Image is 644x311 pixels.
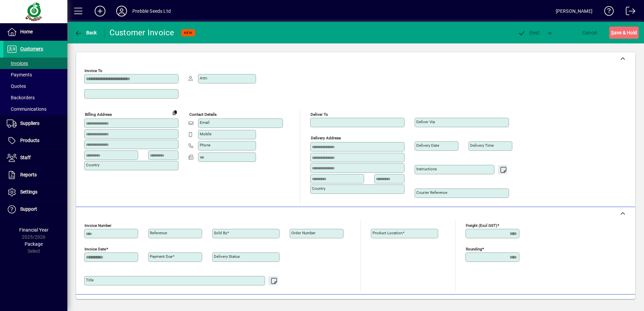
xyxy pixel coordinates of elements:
a: Quotes [3,80,67,92]
a: Staff [3,149,67,166]
span: Financial Year [19,227,49,233]
mat-label: Deliver via [416,119,435,124]
mat-label: Freight (excl GST) [466,223,497,228]
span: ave & Hold [611,27,637,38]
span: ost [518,30,540,35]
button: Save & Hold [609,27,639,39]
app-page-header-button: Back [67,27,104,39]
button: Add [89,5,111,17]
span: Payments [7,72,32,77]
span: NEW [184,31,192,35]
span: Suppliers [20,120,39,126]
span: Support [20,206,37,212]
span: Settings [20,189,37,195]
mat-label: Deliver To [311,112,328,117]
div: [PERSON_NAME] [556,6,592,16]
a: Invoices [3,58,67,69]
a: Logout [621,1,636,23]
mat-label: Sold by [214,231,227,235]
div: Prebble Seeds Ltd [132,6,171,16]
a: Settings [3,184,67,201]
mat-label: Instructions [416,167,437,171]
div: Customer Invoice [109,27,174,38]
a: Products [3,132,67,149]
mat-label: Country [312,186,325,191]
mat-label: Invoice date [85,247,106,251]
mat-label: Delivery time [470,143,494,148]
span: Customers [20,46,43,51]
button: Product [586,298,620,310]
a: Support [3,201,67,218]
span: Package [25,241,43,247]
mat-label: Country [86,163,99,167]
a: Backorders [3,92,67,103]
a: Payments [3,69,67,80]
mat-label: Courier Reference [416,190,447,195]
button: Post [514,27,543,39]
mat-label: Invoice number [85,223,111,228]
mat-label: Order number [291,231,316,235]
span: Backorders [7,95,35,100]
span: Products [20,138,39,143]
mat-label: Invoice To [85,68,102,73]
mat-label: Attn [200,76,207,80]
mat-label: Title [86,278,94,282]
a: Home [3,24,67,40]
span: Staff [20,155,31,160]
span: Reports [20,172,37,177]
button: Copy to Delivery address [169,107,180,118]
button: Back [73,27,99,39]
mat-label: Mobile [200,132,212,136]
a: Reports [3,167,67,183]
span: S [611,30,614,35]
mat-label: Email [200,120,210,125]
span: Quotes [7,83,26,89]
span: Invoices [7,61,28,66]
a: Suppliers [3,115,67,132]
mat-label: Rounding [466,247,482,251]
mat-label: Delivery date [416,143,439,148]
mat-label: Phone [200,143,211,147]
a: Knowledge Base [599,1,614,23]
mat-label: Product location [373,231,402,235]
span: Product [589,299,617,309]
span: Back [74,30,97,35]
span: Communications [7,106,46,112]
a: Communications [3,103,67,115]
button: Profile [111,5,132,17]
mat-label: Reference [150,231,167,235]
span: Home [20,29,33,34]
mat-label: Payment due [150,254,172,259]
mat-label: Delivery status [214,254,240,259]
span: P [529,30,533,35]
